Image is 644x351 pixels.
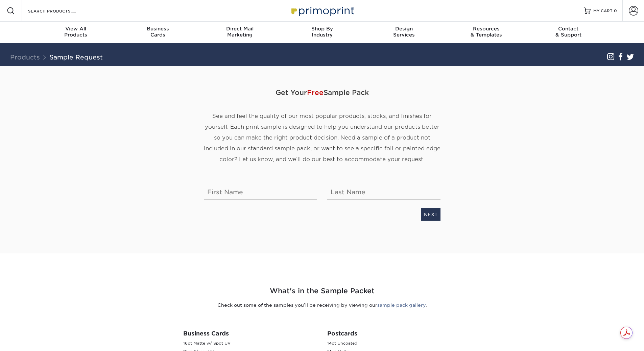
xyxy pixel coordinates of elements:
[35,22,117,43] a: View AllProducts
[199,22,281,43] a: Direct MailMarketing
[363,26,445,32] span: Design
[327,330,461,337] h3: Postcards
[377,302,426,308] a: sample pack gallery
[10,53,40,61] a: Products
[281,22,363,43] a: Shop ByIndustry
[35,26,117,38] div: Products
[281,26,363,38] div: Industry
[199,26,281,32] span: Direct Mail
[445,26,527,38] div: & Templates
[35,26,117,32] span: View All
[27,7,93,15] input: SEARCH PRODUCTS.....
[281,26,363,32] span: Shop By
[527,22,610,43] a: Contact& Support
[445,26,527,32] span: Resources
[527,26,610,32] span: Contact
[183,330,317,337] h3: Business Cards
[124,286,520,296] h2: What's in the Sample Packet
[288,3,356,18] img: Primoprint
[204,113,440,162] span: See and feel the quality of our most popular products, stocks, and finishes for yourself. Each pr...
[307,89,324,97] span: Free
[445,22,527,43] a: Resources& Templates
[124,302,520,308] p: Check out some of the samples you’ll be receiving by viewing our .
[49,53,103,61] a: Sample Request
[117,22,199,43] a: BusinessCards
[117,26,199,32] span: Business
[593,8,613,14] span: MY CART
[117,26,199,38] div: Cards
[421,208,440,221] a: NEXT
[614,8,617,13] span: 0
[363,26,445,38] div: Services
[527,26,610,38] div: & Support
[204,82,440,103] span: Get Your Sample Pack
[363,22,445,43] a: DesignServices
[199,26,281,38] div: Marketing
